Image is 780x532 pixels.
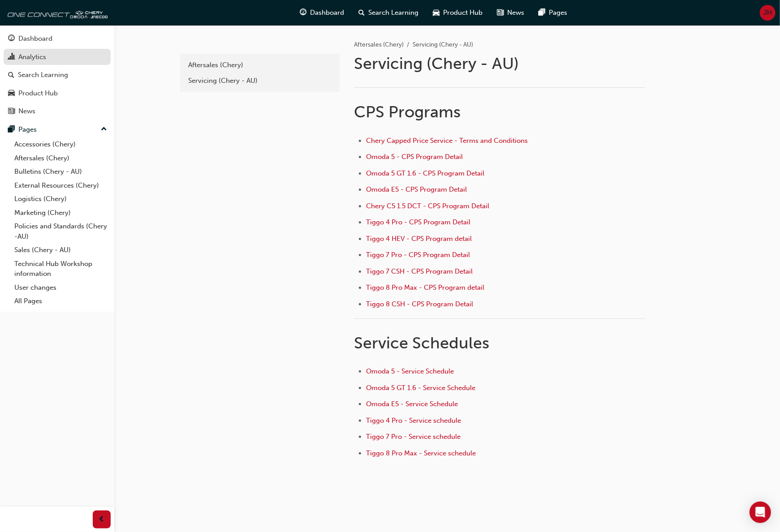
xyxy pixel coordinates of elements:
a: Tiggo 4 Pro - CPS Program Detail [366,218,470,226]
a: Omoda 5 GT 1.6 - CPS Program Detail [366,169,484,177]
a: Policies and Standards (Chery -AU) [11,219,111,243]
a: Tiggo 7 Pro - Service schedule [366,433,461,441]
li: Servicing (Chery - AU) [413,40,473,50]
a: Tiggo 8 Pro Max - Service schedule [366,449,476,457]
span: guage-icon [8,35,15,43]
a: Servicing (Chery - AU) [184,73,336,89]
span: Product Hub [444,8,483,18]
a: news-iconNews [490,4,532,22]
div: Open Intercom Messenger [750,502,771,523]
a: Marketing (Chery) [11,206,111,220]
a: Omoda 5 GT 1.6 - Service Schedule [366,384,475,392]
span: Service Schedules [354,333,489,352]
div: Servicing (Chery - AU) [188,76,332,86]
a: Aftersales (Chery) [354,41,404,48]
div: Product Hub [18,88,58,99]
a: Tiggo 4 HEV - CPS Program detail [366,235,472,243]
div: Aftersales (Chery) [188,60,332,70]
a: Tiggo 7 Pro - CPS Program Detail [366,251,470,259]
a: Omoda E5 - Service Schedule [366,400,458,408]
a: Chery Capped Price Service - Terms and Conditions [366,137,528,145]
a: External Resources (Chery) [11,179,111,193]
a: Tiggo 4 Pro - Service schedule [366,416,461,425]
div: Analytics [18,52,46,62]
span: car-icon [433,7,440,18]
a: Tiggo 8 Pro Max - CPS Program detail [366,283,484,292]
a: pages-iconPages [532,4,575,22]
span: news-icon [8,107,15,116]
span: car-icon [8,90,15,98]
img: oneconnect [4,4,108,21]
a: Product Hub [4,85,111,102]
button: Pages [4,121,111,138]
div: Dashboard [18,34,52,44]
span: Pages [549,8,568,18]
span: chart-icon [8,53,15,61]
a: car-iconProduct Hub [426,4,490,22]
span: prev-icon [99,514,105,525]
a: Analytics [4,49,111,65]
a: Tiggo 8 CSH - CPS Program Detail [366,300,473,308]
span: CPS Programs [354,102,461,121]
span: up-icon [101,124,107,135]
a: Aftersales (Chery) [184,57,336,73]
span: pages-icon [8,126,15,134]
a: Omoda 5 - CPS Program Detail [366,153,463,161]
a: Bulletins (Chery - AU) [11,165,111,179]
div: Search Learning [18,70,68,80]
a: Omoda E5 - CPS Program Detail [366,185,467,193]
a: News [4,103,111,120]
a: Accessories (Chery) [11,137,111,151]
a: Sales (Chery - AU) [11,243,111,257]
span: News [508,8,525,18]
a: search-iconSearch Learning [352,4,426,22]
a: Omoda 5 - Service Schedule [366,367,454,375]
a: Logistics (Chery) [11,192,111,206]
a: Aftersales (Chery) [11,151,111,165]
div: Pages [18,124,37,135]
button: JH [760,5,776,21]
a: Technical Hub Workshop information [11,257,111,281]
span: Search Learning [369,8,419,18]
a: Search Learning [4,67,111,83]
span: news-icon [497,7,504,18]
div: News [18,106,35,116]
span: search-icon [359,7,365,18]
button: DashboardAnalyticsSearch LearningProduct HubNews [4,29,111,121]
a: Chery C5 1.5 DCT - CPS Program Detail [366,202,489,210]
span: JH [763,8,772,18]
a: All Pages [11,294,111,308]
span: Dashboard [310,8,345,18]
span: guage-icon [300,7,307,18]
span: search-icon [8,71,14,79]
h1: Servicing (Chery - AU) [354,54,648,73]
a: guage-iconDashboard [293,4,352,22]
a: Tiggo 7 CSH - CPS Program Detail [366,267,473,275]
span: pages-icon [539,7,546,18]
a: User changes [11,281,111,295]
a: Dashboard [4,30,111,47]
